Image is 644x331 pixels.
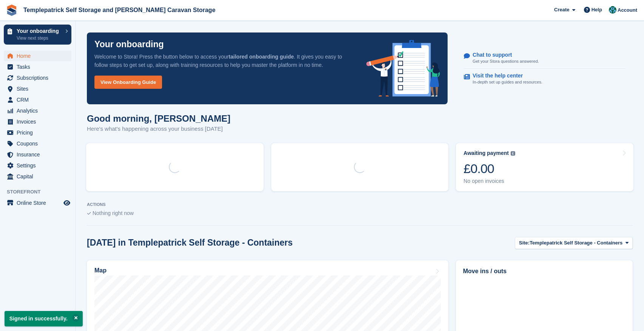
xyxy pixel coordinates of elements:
[515,237,633,249] button: Site: Templepatrick Self Storage - Containers
[4,105,71,116] a: menu
[464,69,625,89] a: Visit the help center In-depth set up guides and resources.
[94,76,162,89] a: View Onboarding Guide
[366,40,440,97] img: onboarding-info-6c161a55d2c0e0a8cae90662b2fe09162a5109e8cc188191df67fb4f79e88e88.svg
[62,198,71,207] a: Preview store
[17,149,62,160] span: Insurance
[4,73,71,83] a: menu
[20,4,218,16] a: Templepatrick Self Storage and [PERSON_NAME] Caravan Storage
[463,150,509,156] div: Awaiting payment
[609,6,616,14] img: Gareth Hagan
[511,151,515,156] img: icon-info-grey-7440780725fd019a000dd9b08b2336e03edf1995a4989e88bcd33f0948082b44.svg
[93,210,134,216] span: Nothing right now
[4,116,71,127] a: menu
[7,188,75,196] span: Storefront
[4,149,71,160] a: menu
[473,58,539,65] p: Get your Stora questions answered.
[17,127,62,138] span: Pricing
[94,40,164,49] p: Your onboarding
[530,239,622,247] span: Templepatrick Self Storage - Containers
[17,73,62,83] span: Subscriptions
[4,25,71,45] a: Your onboarding View next steps
[17,35,62,42] p: View next steps
[17,94,62,105] span: CRM
[473,73,536,79] p: Visit the help center
[17,105,62,116] span: Analytics
[463,267,625,276] h2: Move ins / outs
[87,202,633,207] p: ACTIONS
[4,84,71,94] a: menu
[591,6,602,14] span: Help
[554,6,569,14] span: Create
[17,116,62,127] span: Invoices
[17,198,62,208] span: Online Store
[87,113,230,124] h1: Good morning, [PERSON_NAME]
[17,51,62,61] span: Home
[5,311,83,326] p: Signed in successfully.
[4,94,71,105] a: menu
[87,125,230,133] p: Here's what's happening across your business [DATE]
[87,238,293,248] h2: [DATE] in Templepatrick Self Storage - Containers
[464,48,625,69] a: Chat to support Get your Stora questions answered.
[473,79,542,85] p: In-depth set up guides and resources.
[6,5,17,16] img: stora-icon-8386f47178a22dfd0bd8f6a31ec36ba5ce8667c1dd55bd0f319d3a0aa187defe.svg
[463,161,515,176] div: £0.00
[4,127,71,138] a: menu
[94,53,354,69] p: Welcome to Stora! Press the button below to access your . It gives you easy to follow steps to ge...
[4,51,71,61] a: menu
[473,52,533,58] p: Chat to support
[456,143,633,191] a: Awaiting payment £0.00 No open invoices
[229,54,294,60] strong: tailored onboarding guide
[17,84,62,94] span: Sites
[17,28,62,34] p: Your onboarding
[17,160,62,171] span: Settings
[4,138,71,149] a: menu
[4,62,71,72] a: menu
[519,239,530,247] span: Site:
[17,138,62,149] span: Coupons
[17,62,62,72] span: Tasks
[4,160,71,171] a: menu
[94,267,107,274] h2: Map
[618,6,637,14] span: Account
[4,171,71,182] a: menu
[17,171,62,182] span: Capital
[4,198,71,208] a: menu
[463,178,515,184] div: No open invoices
[87,212,91,215] img: blank_slate_check_icon-ba018cac091ee9be17c0a81a6c232d5eb81de652e7a59be601be346b1b6ddf79.svg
